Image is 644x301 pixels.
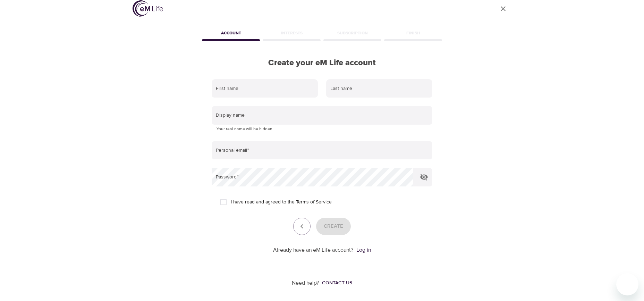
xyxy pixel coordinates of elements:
[296,199,332,206] a: Terms of Service
[292,279,319,287] p: Need help?
[322,279,352,286] div: Contact us
[495,0,511,17] a: close
[217,126,427,133] p: Your real name will be hidden.
[231,199,332,206] span: I have read and agreed to the
[356,246,371,253] a: Log in
[201,58,443,68] h2: Create your eM Life account
[616,273,638,295] iframe: Button to launch messaging window
[319,279,352,286] a: Contact us
[273,246,354,254] p: Already have an eM Life account?
[133,0,163,17] img: logo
